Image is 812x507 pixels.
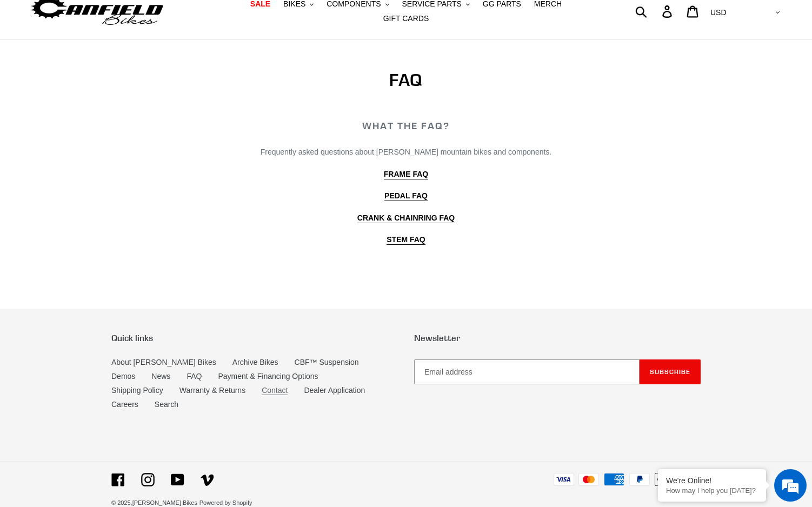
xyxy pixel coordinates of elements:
b: STEM FAQ [387,235,425,244]
a: Search [155,400,178,409]
a: FRAME FAQ [384,170,428,179]
a: CRANK & CHAINRING FAQ [357,214,455,223]
a: Warranty & Returns [179,386,245,395]
b: CRANK & CHAINRING FAQ [357,214,455,222]
h1: FAQ [162,70,650,90]
strong: WHAT THE FAQ? [362,119,449,132]
a: About [PERSON_NAME] Bikes [111,358,216,366]
a: Contact [262,386,288,395]
b: PEDAL FAQ [384,191,428,200]
a: Careers [111,400,138,409]
span: Subscribe [650,368,690,376]
a: Demos [111,372,135,381]
a: News [151,372,170,381]
b: FRAME FAQ [384,170,428,178]
a: GIFT CARDS [378,11,435,26]
p: Quick links [111,333,398,343]
span: GIFT CARDS [383,14,429,23]
a: FAQ [187,372,202,381]
p: Newsletter [414,333,701,343]
a: Shipping Policy [111,386,163,395]
p: Frequently asked questions about [PERSON_NAME] mountain bikes and components. [162,146,650,158]
small: © 2025, [111,499,197,506]
p: How may I help you today? [666,486,758,495]
a: Archive Bikes [232,358,278,366]
a: STEM FAQ [387,235,425,245]
a: [PERSON_NAME] Bikes [132,499,197,506]
input: Email address [414,359,640,384]
button: Subscribe [640,359,701,384]
a: Payment & Financing Options [218,372,318,381]
a: Dealer Application [304,386,365,395]
div: We're Online! [666,476,758,485]
a: Powered by Shopify [199,499,252,506]
a: PEDAL FAQ [384,191,428,201]
a: CBF™ Suspension [295,358,359,366]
